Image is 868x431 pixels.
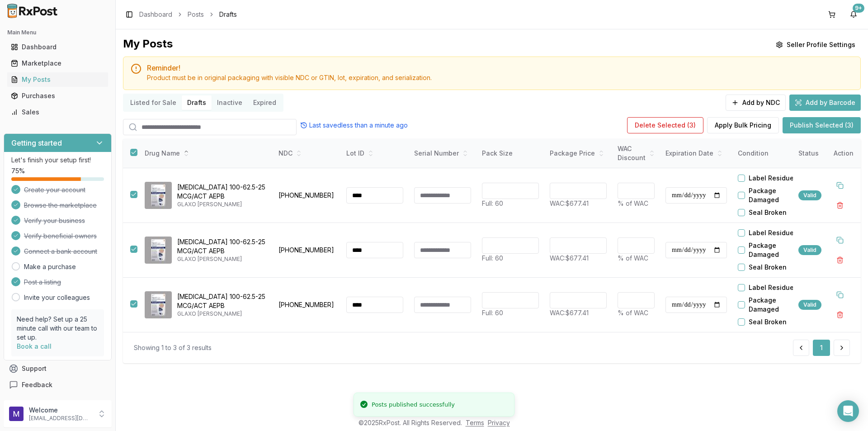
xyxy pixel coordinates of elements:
[749,228,794,237] label: Label Residue
[732,139,800,168] th: Condition
[278,191,335,200] p: [PHONE_NUMBER]
[11,91,104,100] div: Purchases
[749,186,800,204] label: Package Damaged
[11,166,25,175] span: 75 %
[139,10,237,19] nav: breadcrumb
[4,40,112,54] button: Dashboard
[11,137,62,148] h3: Getting started
[813,340,830,356] button: 1
[749,317,787,327] label: Seal Broken
[24,201,97,210] span: Browse the marketplace
[749,208,787,217] label: Seal Broken
[7,55,108,71] a: Marketplace
[188,10,204,19] a: Posts
[24,216,85,225] span: Verify your business
[177,201,266,208] p: GLAXO [PERSON_NAME]
[749,241,800,259] label: Package Damaged
[11,59,104,68] div: Marketplace
[177,292,266,310] p: [MEDICAL_DATA] 100-62.5-25 MCG/ACT AEPB
[749,296,800,314] label: Package Damaged
[466,419,484,426] a: Terms
[24,232,97,241] span: Verify beneficial owners
[476,139,544,168] th: Pack Size
[826,139,861,168] th: Action
[783,117,861,133] button: Publish Selected (3)
[248,95,282,110] button: Expired
[278,149,335,158] div: NDC
[846,7,861,22] button: 9+
[139,10,172,19] a: Dashboard
[7,39,108,55] a: Dashboard
[550,199,589,207] span: WAC: $677.41
[798,300,821,310] div: Valid
[488,419,510,426] a: Privacy
[17,315,99,342] p: Need help? Set up a 25 minute call with our team to set up.
[147,64,853,71] h5: Reminder!
[125,95,182,110] button: Listed for Sale
[618,309,648,317] span: % of WAC
[177,183,266,201] p: [MEDICAL_DATA] 100-62.5-25 MCG/ACT AEPB
[482,254,503,262] span: Full: 60
[145,291,172,318] img: Trelegy Ellipta 100-62.5-25 MCG/ACT AEPB
[372,400,455,409] div: Posts published successfully
[24,247,97,256] span: Connect a bank account
[749,283,794,292] label: Label Residue
[793,139,827,168] th: Status
[550,149,607,158] div: Package Price
[278,300,335,309] p: [PHONE_NUMBER]
[832,177,848,194] button: Duplicate
[4,377,112,393] button: Feedback
[147,73,853,82] div: Product must be in original packaging with visible NDC or GTIN, lot, expiration, and serialization.
[24,262,76,271] a: Make a purchase
[414,149,471,158] div: Serial Number
[145,182,172,209] img: Trelegy Ellipta 100-62.5-25 MCG/ACT AEPB
[770,37,861,53] button: Seller Profile Settings
[9,407,24,421] img: User avatar
[627,117,703,133] button: Delete Selected (3)
[7,29,108,36] h2: Main Menu
[17,342,52,350] a: Book a call
[798,245,821,255] div: Valid
[726,95,786,111] button: Add by NDC
[4,89,112,103] button: Purchases
[29,415,92,422] p: [EMAIL_ADDRESS][DOMAIN_NAME]
[145,149,266,158] div: Drug Name
[550,309,589,317] span: WAC: $677.41
[11,108,104,117] div: Sales
[177,256,266,263] p: GLAXO [PERSON_NAME]
[177,237,266,256] p: [MEDICAL_DATA] 100-62.5-25 MCG/ACT AEPB
[219,10,237,19] span: Drafts
[832,287,848,303] button: Duplicate
[134,343,212,352] div: Showing 1 to 3 of 3 results
[853,4,864,13] div: 9+
[618,254,648,262] span: % of WAC
[29,406,92,415] p: Welcome
[550,254,589,262] span: WAC: $677.41
[4,72,112,87] button: My Posts
[749,263,787,272] label: Seal Broken
[618,144,655,162] div: WAC Discount
[789,95,861,111] button: Add by Barcode
[707,117,779,133] button: Apply Bulk Pricing
[145,237,172,264] img: Trelegy Ellipta 100-62.5-25 MCG/ACT AEPB
[22,380,52,389] span: Feedback
[177,310,266,317] p: GLAXO [PERSON_NAME]
[7,88,108,104] a: Purchases
[482,199,503,207] span: Full: 60
[832,252,848,268] button: Delete
[749,174,794,183] label: Label Residue
[4,360,112,377] button: Support
[346,149,403,158] div: Lot ID
[832,232,848,248] button: Duplicate
[11,43,104,52] div: Dashboard
[798,190,821,200] div: Valid
[4,105,112,119] button: Sales
[278,246,335,255] p: [PHONE_NUMBER]
[300,121,408,130] div: Last saved less than a minute ago
[182,95,212,110] button: Drafts
[11,156,104,165] p: Let's finish your setup first!
[4,56,112,71] button: Marketplace
[482,309,503,317] span: Full: 60
[11,75,104,84] div: My Posts
[24,278,61,287] span: Post a listing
